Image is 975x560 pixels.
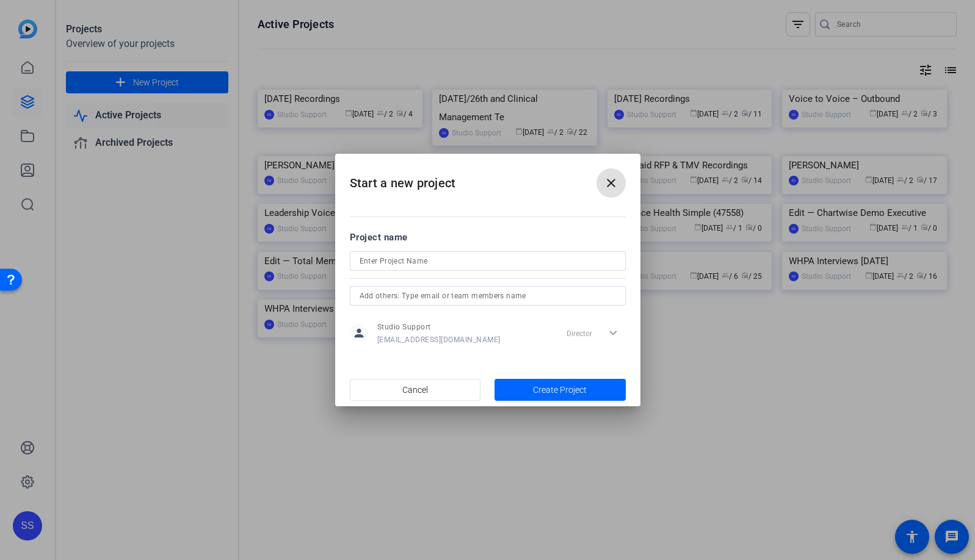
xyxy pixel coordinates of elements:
span: [EMAIL_ADDRESS][DOMAIN_NAME] [377,335,501,345]
button: Cancel [350,379,481,401]
input: Add others: Type email or team members name [360,289,616,303]
input: Enter Project Name [360,254,616,268]
div: Project name [350,231,626,244]
button: Create Project [495,379,626,401]
span: Create Project [533,384,587,397]
h2: Start a new project [335,154,640,203]
span: Cancel [402,378,428,401]
mat-icon: person [350,324,368,342]
mat-icon: close [604,176,618,190]
span: Studio Support [377,322,501,332]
